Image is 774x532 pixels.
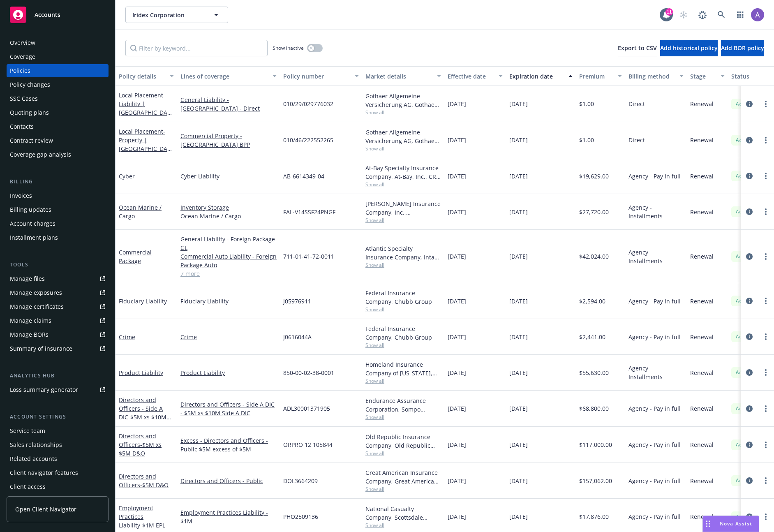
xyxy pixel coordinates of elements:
[10,342,72,355] div: Summary of insurance
[448,72,494,81] div: Effective date
[119,472,169,489] a: Directors and Officers
[448,136,466,144] span: [DATE]
[744,404,754,414] a: circleInformation
[7,78,109,91] a: Policy changes
[180,72,268,81] div: Lines of coverage
[10,231,58,244] div: Installment plans
[509,404,528,413] span: [DATE]
[283,440,333,449] span: ORPRO 12 105844
[703,516,713,532] div: Drag to move
[119,297,167,305] a: Fiduciary Liability
[180,95,277,113] a: General Liability - [GEOGRAPHIC_DATA] - Direct
[10,272,45,285] div: Manage files
[761,404,771,414] a: more
[7,272,109,285] a: Manage files
[10,217,55,230] div: Account charges
[7,286,109,299] span: Manage exposures
[10,383,78,396] div: Loss summary generator
[180,368,277,377] a: Product Liability
[509,333,528,341] span: [DATE]
[283,72,350,81] div: Policy number
[10,50,35,63] div: Coverage
[10,452,57,465] div: Related accounts
[628,440,681,449] span: Agency - Pay in full
[10,438,62,451] div: Sales relationships
[735,253,751,260] span: Active
[180,203,277,212] a: Inventory Storage
[690,368,714,377] span: Renewal
[7,466,109,479] a: Client navigator features
[618,40,657,56] button: Export to CSV
[7,413,109,421] div: Account settings
[444,66,506,86] button: Effective date
[283,476,318,485] span: DOL3664209
[509,252,528,261] span: [DATE]
[761,512,771,522] a: more
[365,217,441,224] span: Show all
[735,441,751,449] span: Active
[283,99,333,108] span: 010/29/029776032
[180,172,277,180] a: Cyber Liability
[761,207,771,217] a: more
[7,50,109,63] a: Coverage
[7,217,109,230] a: Account charges
[448,333,466,341] span: [DATE]
[735,513,751,520] span: Active
[7,372,109,380] div: Analytics hub
[119,204,162,220] a: Ocean Marine / Cargo
[10,314,51,327] div: Manage claims
[509,368,528,377] span: [DATE]
[10,424,45,437] div: Service team
[665,8,673,16] div: 11
[180,297,277,305] a: Fiduciary Liability
[119,172,135,180] a: Cyber
[10,466,78,479] div: Client navigator features
[744,171,754,181] a: circleInformation
[732,7,749,23] a: Switch app
[10,480,46,493] div: Client access
[7,438,109,451] a: Sales relationships
[702,516,759,532] button: Nova Assist
[761,99,771,109] a: more
[448,99,466,108] span: [DATE]
[283,172,324,180] span: AB-6614349-04
[10,106,49,119] div: Quoting plans
[283,404,330,413] span: ADL30001371905
[690,72,716,81] div: Stage
[448,208,466,216] span: [DATE]
[628,476,681,485] span: Agency - Pay in full
[579,172,609,180] span: $19,629.00
[365,504,441,522] div: National Casualty Company, Scottsdale Insurance Company (Nationwide), Amwins
[721,40,764,56] button: Add BOR policy
[7,261,109,269] div: Tools
[579,136,594,144] span: $1.00
[7,189,109,202] a: Invoices
[690,99,714,108] span: Renewal
[365,396,441,414] div: Endurance Assurance Corporation, Sompo International
[119,413,171,430] span: - $5M xs $10M Side A DIC
[119,333,135,341] a: Crime
[119,127,171,161] a: Local Placement
[7,134,109,147] a: Contract review
[687,66,728,86] button: Stage
[509,476,528,485] span: [DATE]
[365,324,441,342] div: Federal Insurance Company, Chubb Group
[448,297,466,305] span: [DATE]
[579,208,609,216] span: $27,720.00
[125,40,268,56] input: Filter by keyword...
[283,252,334,261] span: 711-01-41-72-0011
[735,136,751,144] span: Active
[10,120,34,133] div: Contacts
[7,3,109,26] a: Accounts
[15,505,76,513] span: Open Client Navigator
[365,289,441,306] div: Federal Insurance Company, Chubb Group
[10,78,50,91] div: Policy changes
[365,128,441,145] div: Gothaer Allgemeine Versicherung AG, Gothaer Versicherungsbank VVaG
[761,135,771,145] a: more
[119,396,166,430] a: Directors and Officers - Side A DIC
[119,369,163,377] a: Product Liability
[7,92,109,105] a: SSC Cases
[509,172,528,180] span: [DATE]
[119,72,165,81] div: Policy details
[579,404,609,413] span: $68,800.00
